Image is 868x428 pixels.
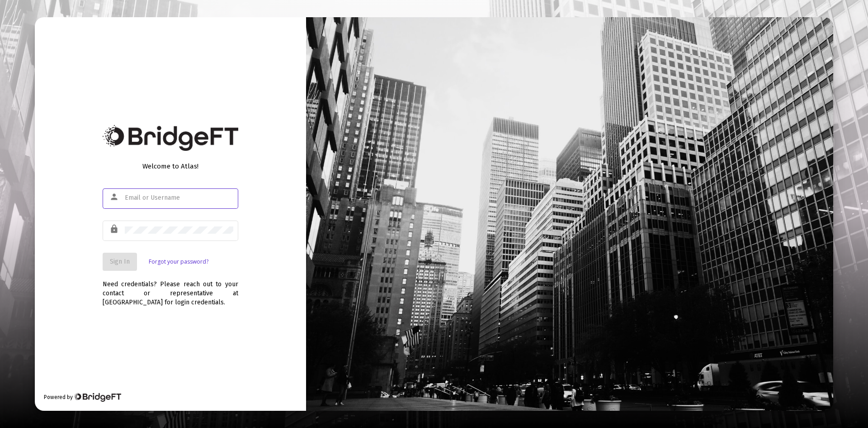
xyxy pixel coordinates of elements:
[103,271,238,307] div: Need credentials? Please reach out to your contact or representative at [GEOGRAPHIC_DATA] for log...
[74,393,121,402] img: Bridge Financial Technology Logo
[149,257,208,266] a: Forgot your password?
[109,224,120,235] mat-icon: lock
[110,258,130,265] span: Sign In
[125,194,233,202] input: Email or Username
[109,192,120,202] mat-icon: person
[103,253,137,271] button: Sign In
[44,393,121,402] div: Powered by
[103,125,238,151] img: Bridge Financial Technology Logo
[103,162,238,171] div: Welcome to Atlas!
